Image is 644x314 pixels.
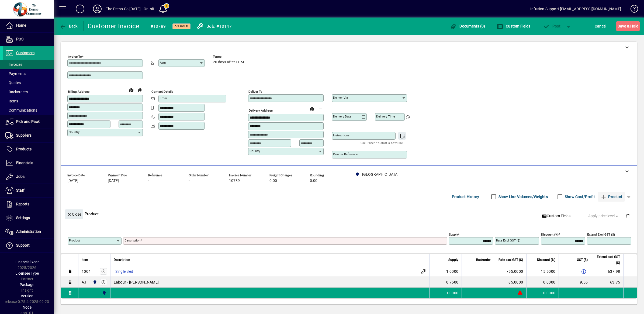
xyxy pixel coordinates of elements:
mat-label: Delivery time [376,115,395,118]
span: Reports [16,202,29,206]
a: Job: #10147 [192,21,233,31]
app-page-header-button: Close [64,212,85,216]
span: Version [21,294,33,298]
span: - [189,179,190,183]
span: 0.00 [269,179,277,183]
a: Knowledge Base [626,1,637,19]
mat-label: Extend excl GST ($) [587,233,615,236]
span: Cancel [595,22,607,30]
button: Custom Fields [495,21,532,31]
label: Show Line Volumes/Weights [497,194,548,199]
span: Discount (%) [537,257,555,263]
span: Custom Fields [497,24,531,28]
button: Add [71,4,89,14]
span: Custom Fields [542,213,570,219]
button: Choose address [316,105,325,113]
button: Delete [621,209,634,222]
span: [DATE] [108,179,119,183]
span: [DATE] [67,179,78,183]
mat-label: Rate excl GST ($) [496,239,520,242]
td: 9.56 [559,277,591,288]
a: Settings [3,211,54,225]
span: 0.00 [310,179,317,183]
span: Backorder [476,257,491,263]
a: Communications [3,106,54,115]
a: View on map [308,104,316,113]
a: Reports [3,198,54,211]
a: Home [3,19,54,32]
label: Single Bed [114,268,135,275]
button: Custom Fields [540,211,573,221]
span: On hold [175,25,188,28]
span: Suppliers [16,133,32,137]
mat-label: Supply [449,233,458,236]
a: Financials [3,156,54,170]
span: Labour - [PERSON_NAME] [114,280,159,285]
mat-label: Country [69,130,79,134]
span: ave & Hold [618,22,638,30]
td: 637.98 [591,266,623,277]
span: Item [82,257,88,263]
span: Extend excl GST ($) [594,254,620,266]
mat-label: Deliver via [333,96,348,99]
span: Settings [16,216,30,220]
mat-hint: Use 'Enter' to start a new line [361,140,403,146]
div: 1004 [82,269,91,274]
span: Jobs [16,174,25,179]
span: Documents (0) [450,24,485,28]
a: Quotes [3,78,54,87]
button: Profile [89,4,106,14]
span: S [618,24,620,28]
span: Quotes [5,81,21,85]
a: View on map [127,85,136,94]
div: Infusion Support [EMAIL_ADDRESS][DOMAIN_NAME] [530,5,621,13]
td: 63.75 [591,277,623,288]
app-page-header-button: Back [54,21,84,31]
mat-label: Invoice To [68,55,82,58]
span: Package [20,282,34,287]
button: Apply price level [586,211,622,221]
span: P [552,24,555,28]
a: Administration [3,225,54,239]
span: Invoices [5,62,22,67]
span: Payments [5,71,26,76]
button: Back [58,21,79,31]
span: POS [16,37,23,41]
div: Job: #10147 [207,22,232,31]
a: Backorders [3,87,54,96]
div: Customer Invoice [88,22,140,30]
span: - [148,179,149,183]
label: Show Cost/Profit [564,194,595,199]
span: Apply price level [588,213,619,219]
app-page-header-button: Delete [621,213,634,218]
mat-label: Country [250,149,260,153]
span: Items [5,99,18,103]
span: Terms [213,55,245,58]
span: Backorders [5,90,28,94]
span: Pick and Pack [16,119,40,124]
span: Product History [452,192,479,201]
a: Items [3,96,54,106]
span: 1.0000 [446,269,459,274]
span: Supply [448,257,458,263]
a: Support [3,239,54,252]
span: Financials [16,161,33,165]
div: The Demo Co [DATE] - Ontoit [106,5,154,13]
span: Communications [5,108,37,112]
td: 15.5000 [526,266,559,277]
mat-label: Deliver To [248,90,262,94]
a: POS [3,33,54,46]
button: Cancel [593,21,608,31]
span: GST ($) [577,257,588,263]
span: Products [16,147,32,151]
span: Home [16,23,26,27]
span: Support [16,243,30,247]
td: 0.0000 [526,288,559,298]
mat-label: Instructions [333,133,349,137]
span: Licensee Type [15,271,39,275]
button: Post [540,21,563,31]
span: Administration [16,229,41,234]
span: Close [67,210,81,219]
span: Auckland [91,279,98,285]
span: 20 days after EOM [213,60,244,64]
